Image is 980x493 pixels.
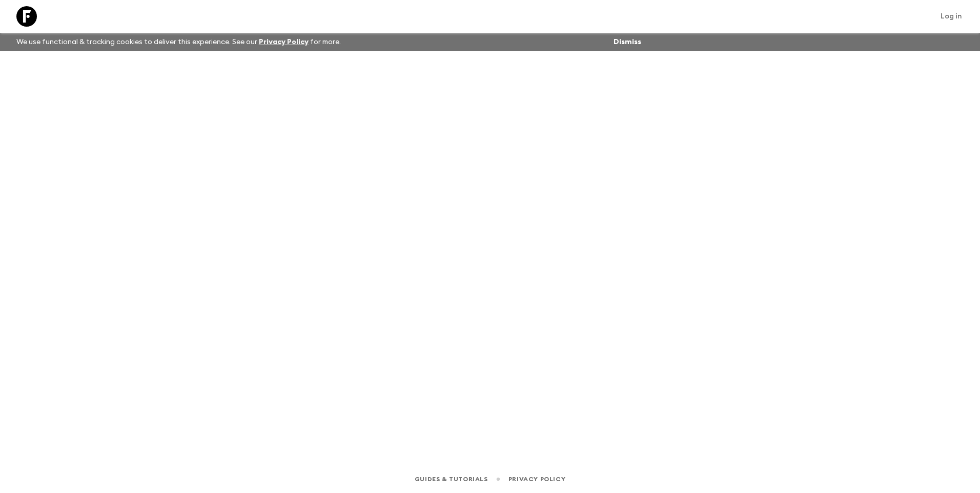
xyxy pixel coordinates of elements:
p: We use functional & tracking cookies to deliver this experience. See our for more. [12,33,345,51]
a: Log in [935,9,968,24]
a: Privacy Policy [259,38,309,46]
a: Guides & Tutorials [415,474,488,485]
button: Dismiss [611,35,644,49]
a: Privacy Policy [508,474,565,485]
